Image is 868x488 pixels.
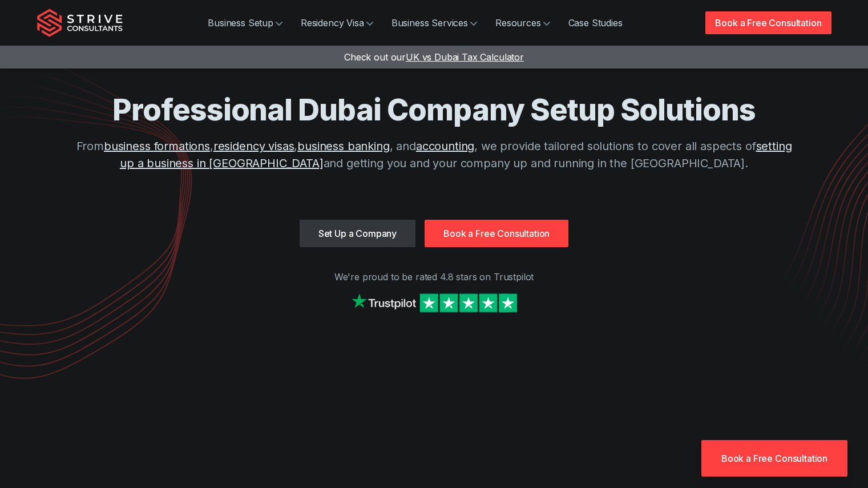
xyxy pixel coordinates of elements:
[300,220,415,247] a: Set Up a Company
[559,11,632,34] a: Case Studies
[406,51,524,63] span: UK vs Dubai Tax Calculator
[69,138,800,172] p: From , , , and , we provide tailored solutions to cover all aspects of and getting you and your c...
[701,440,847,477] a: Book a Free Consultation
[104,139,210,153] a: business formations
[486,11,559,34] a: Resources
[349,291,520,315] img: Strive on Trustpilot
[37,270,831,284] p: We're proud to be rated 4.8 stars on Trustpilot
[199,11,292,34] a: Business Setup
[425,220,568,247] a: Book a Free Consultation
[292,11,382,34] a: Residency Visa
[416,139,474,153] a: accounting
[297,139,389,153] a: business banking
[37,9,123,37] img: Strive Consultants
[213,139,294,153] a: residency visas
[69,91,800,128] h1: Professional Dubai Company Setup Solutions
[344,51,524,63] a: Check out ourUK vs Dubai Tax Calculator
[705,11,831,34] a: Book a Free Consultation
[382,11,486,34] a: Business Services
